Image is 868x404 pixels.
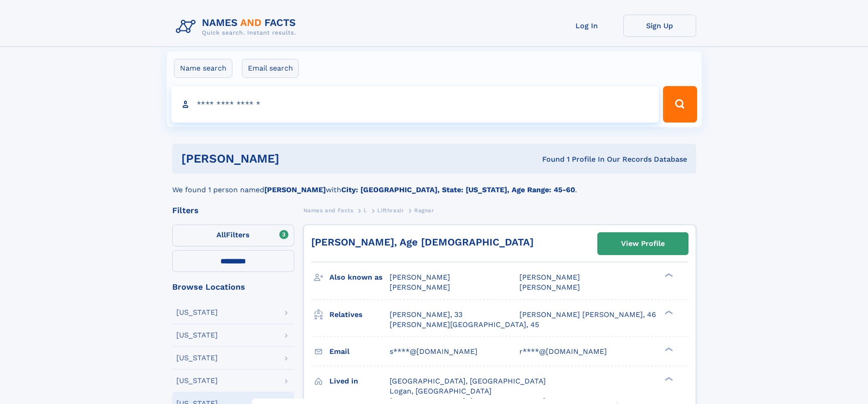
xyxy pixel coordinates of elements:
[390,310,462,320] a: [PERSON_NAME], 33
[377,205,404,216] a: Lifthrasir
[181,153,411,164] h1: [PERSON_NAME]
[174,59,232,78] label: Name search
[329,270,390,285] h3: Also known as
[598,233,688,255] a: View Profile
[216,230,226,239] span: All
[663,346,673,352] div: ❯
[377,207,404,214] span: Lifthrasir
[172,174,696,195] div: We found 1 person named with .
[341,185,575,194] b: City: [GEOGRAPHIC_DATA], State: [US_STATE], Age Range: 45-60
[176,309,218,316] div: [US_STATE]
[364,205,367,216] a: L
[172,206,294,215] div: Filters
[621,233,665,254] div: View Profile
[519,273,580,281] span: [PERSON_NAME]
[176,332,218,339] div: [US_STATE]
[390,377,546,385] span: [GEOGRAPHIC_DATA], [GEOGRAPHIC_DATA]
[176,377,218,384] div: [US_STATE]
[663,376,673,382] div: ❯
[663,272,673,278] div: ❯
[242,59,299,78] label: Email search
[172,15,303,39] img: Logo Names and Facts
[390,387,492,395] span: Logan, [GEOGRAPHIC_DATA]
[390,283,450,291] span: [PERSON_NAME]
[171,86,659,123] input: search input
[176,354,218,362] div: [US_STATE]
[172,225,294,246] label: Filters
[329,307,390,322] h3: Relatives
[519,310,656,320] a: [PERSON_NAME] [PERSON_NAME], 46
[519,283,580,291] span: [PERSON_NAME]
[264,185,326,194] b: [PERSON_NAME]
[623,15,696,37] a: Sign Up
[390,273,450,281] span: [PERSON_NAME]
[411,154,687,164] div: Found 1 Profile In Our Records Database
[414,207,434,214] span: Ragnar
[663,309,673,315] div: ❯
[172,283,294,291] div: Browse Locations
[390,320,539,330] a: [PERSON_NAME][GEOGRAPHIC_DATA], 45
[663,86,697,123] button: Search Button
[303,205,354,216] a: Names and Facts
[329,344,390,359] h3: Email
[364,207,367,214] span: L
[329,373,390,389] h3: Lived in
[311,236,534,248] a: [PERSON_NAME], Age [DEMOGRAPHIC_DATA]
[550,15,623,37] a: Log In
